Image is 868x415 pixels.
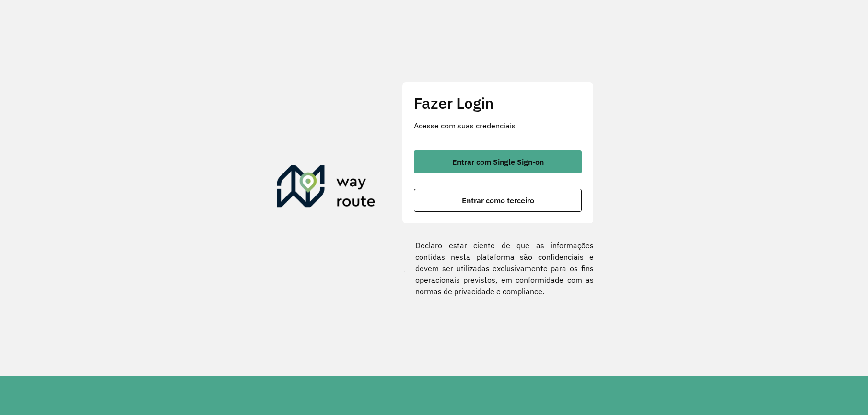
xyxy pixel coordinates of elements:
[402,240,594,297] label: Declaro estar ciente de que as informações contidas nesta plataforma são confidenciais e devem se...
[414,189,582,212] button: button
[462,196,534,204] span: Entrar como terceiro
[414,94,582,112] h2: Fazer Login
[414,150,582,173] button: button
[414,120,582,131] p: Acesse com suas credenciais
[277,165,375,211] img: Roteirizador AmbevTech
[452,158,544,166] span: Entrar com Single Sign-on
